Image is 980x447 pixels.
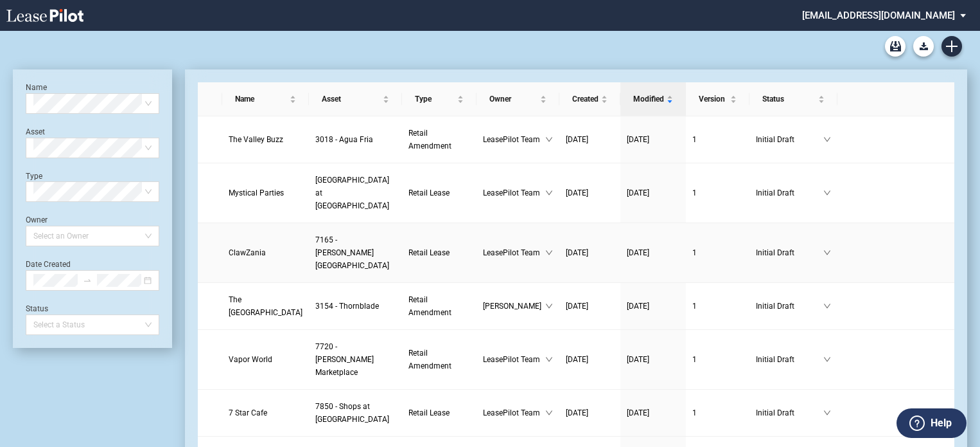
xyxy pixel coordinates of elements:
span: down [823,189,831,197]
a: 3018 - Agua Fria [315,133,396,146]
a: [DATE] [627,133,679,146]
span: 1 [692,135,697,144]
span: The Valley Buzz [229,135,283,144]
span: Retail Amendment [408,295,451,317]
span: Initial Draft [756,246,823,259]
span: down [545,302,553,310]
md-menu: Download Blank Form List [909,36,938,57]
span: LeasePilot Team [483,133,545,146]
label: Name [26,83,47,92]
a: Create new document [941,36,962,57]
label: Date Created [26,260,71,269]
th: Type [402,82,477,116]
a: [DATE] [566,187,614,199]
th: Name [222,82,309,116]
span: Retail Lease [408,248,450,257]
a: 7165 - [PERSON_NAME][GEOGRAPHIC_DATA] [315,233,396,272]
a: Archive [885,36,906,57]
a: 1 [692,300,743,313]
span: ClawZania [229,248,266,257]
span: Owner [489,93,537,105]
label: Asset [26,127,45,136]
span: [DATE] [627,248,649,257]
a: Mystical Parties [229,187,302,199]
label: Owner [26,215,48,224]
a: [GEOGRAPHIC_DATA] at [GEOGRAPHIC_DATA] [315,174,396,212]
span: Retail Lease [408,188,450,197]
span: 1 [692,248,697,257]
span: 3154 - Thornblade [315,302,379,311]
th: Created [559,82,620,116]
a: 7720 - [PERSON_NAME] Marketplace [315,340,396,379]
span: down [823,302,831,310]
span: [DATE] [566,302,588,311]
a: 1 [692,133,743,146]
a: [DATE] [566,406,614,419]
span: 1 [692,355,697,364]
a: The [GEOGRAPHIC_DATA] [229,293,302,319]
span: Created [572,93,599,105]
th: Modified [620,82,686,116]
span: Initial Draft [756,353,823,366]
span: Vapor World [229,355,272,364]
a: 1 [692,406,743,419]
span: LeasePilot Team [483,353,545,366]
span: The Tutoring Center [229,295,302,317]
span: Mystical Parties [229,188,284,197]
span: [DATE] [627,408,649,417]
span: Asset [322,93,380,105]
a: 1 [692,187,743,199]
span: Type [415,93,455,105]
a: 1 [692,246,743,259]
a: [DATE] [566,300,614,313]
span: LeasePilot Team [483,406,545,419]
a: Retail Lease [408,246,471,259]
button: Download Blank Form [913,36,934,57]
a: [DATE] [627,246,679,259]
span: Initial Draft [756,133,823,146]
span: 3018 - Agua Fria [315,135,373,144]
span: down [545,136,553,143]
span: LeasePilot Team [483,187,545,199]
span: Retail Amendment [408,129,451,151]
label: Help [931,415,952,432]
a: 7850 - Shops at [GEOGRAPHIC_DATA] [315,400,396,426]
span: Initial Draft [756,300,823,313]
button: Help [897,408,967,438]
a: [DATE] [627,187,679,199]
label: Status [26,304,48,313]
span: [DATE] [627,355,649,364]
span: [DATE] [566,408,588,417]
span: down [823,356,831,363]
span: [DATE] [627,302,649,311]
span: Retail Lease [408,408,450,417]
a: Retail Amendment [408,293,471,319]
span: down [823,136,831,143]
a: Vapor World [229,353,302,366]
a: [DATE] [627,353,679,366]
span: down [545,189,553,197]
span: [DATE] [627,188,649,197]
span: Status [762,93,816,105]
a: ClawZania [229,246,302,259]
span: 1 [692,188,697,197]
span: swap-right [83,276,92,285]
span: Modified [633,93,664,105]
label: Type [26,172,42,181]
a: Retail Amendment [408,347,471,372]
th: Status [749,82,837,116]
span: 7590 - Main Street at Town Center [315,176,389,210]
th: Owner [477,82,559,116]
span: [DATE] [566,188,588,197]
span: down [823,249,831,257]
span: Retail Amendment [408,349,451,370]
span: LeasePilot Team [483,246,545,259]
span: [DATE] [627,135,649,144]
span: down [545,356,553,363]
a: Retail Amendment [408,127,471,152]
a: Retail Lease [408,187,471,199]
th: Version [686,82,749,116]
span: Initial Draft [756,187,823,199]
span: 7850 - Shops at San Marco [315,402,389,424]
span: Name [235,93,287,105]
